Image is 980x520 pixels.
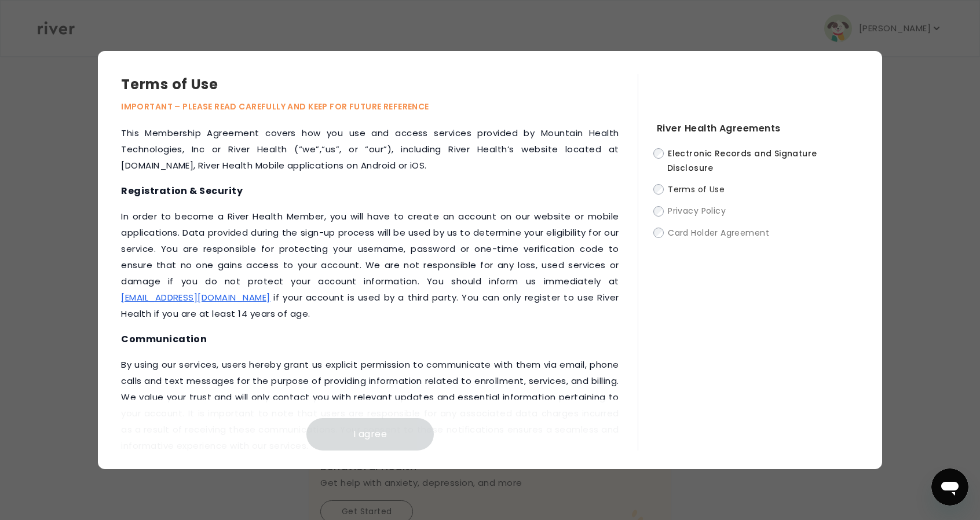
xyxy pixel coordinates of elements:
[121,183,619,199] h4: Registration & Security
[121,100,638,113] p: IMPORTANT – PLEASE READ CAREFULLY AND KEEP FOR FUTURE REFERENCE
[121,357,619,454] p: ‍By using our services, users hereby grant us explicit permission to communicate with them via em...
[121,125,619,174] p: This Membership Agreement covers how you use and access services provided by Mountain Health Tech...
[667,148,817,174] span: Electronic Records and Signature Disclosure
[306,418,434,451] button: I agree
[121,208,619,322] p: ‍In order to become a River Health Member, you will have to create an account on our website or m...
[668,227,769,239] span: Card Holder Agreement
[121,74,638,95] h3: Terms of Use
[121,291,270,303] a: [EMAIL_ADDRESS][DOMAIN_NAME]
[668,184,725,195] span: Terms of Use
[931,468,968,506] iframe: Button to launch messaging window
[121,331,619,347] h4: Communication
[668,206,726,217] span: Privacy Policy
[657,120,859,137] h4: River Health Agreements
